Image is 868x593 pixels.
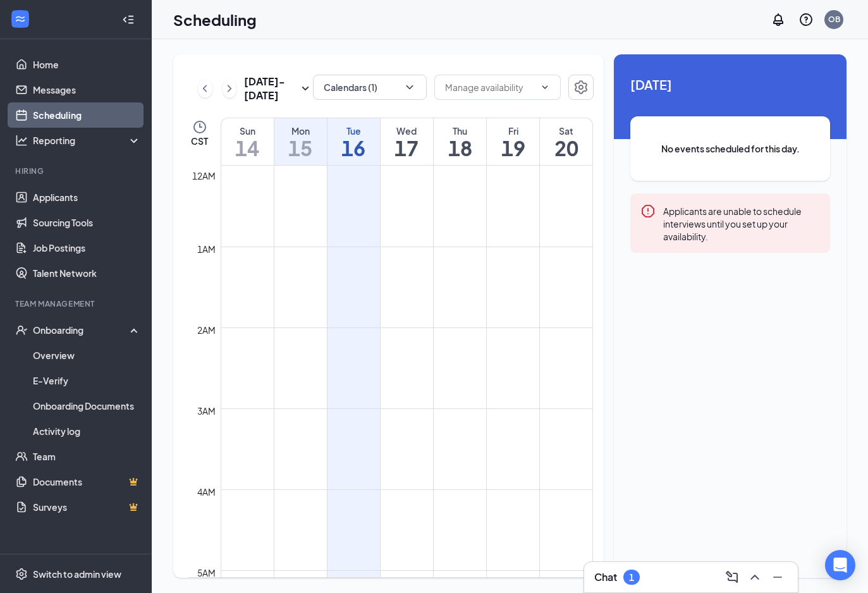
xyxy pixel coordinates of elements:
[298,81,313,96] svg: SmallChevronDown
[540,125,592,137] div: Sat
[434,137,486,159] h1: 18
[33,102,141,128] a: Scheduling
[195,242,218,256] div: 1am
[487,118,539,165] a: September 19, 2025
[274,137,327,159] h1: 15
[33,469,141,494] a: DocumentsCrown
[33,210,141,235] a: Sourcing Tools
[825,550,855,580] div: Open Intercom Messenger
[33,568,121,580] div: Switch to admin view
[33,343,141,368] a: Overview
[656,142,805,156] span: No events scheduled for this day.
[381,137,433,159] h1: 17
[15,568,28,580] svg: Settings
[195,404,218,418] div: 3am
[15,134,28,147] svg: Analysis
[798,12,814,27] svg: QuestionInfo
[722,567,742,587] button: ComposeMessage
[313,75,427,100] button: Calendars (1)ChevronDown
[434,118,486,165] a: September 18, 2025
[192,119,207,135] svg: Clock
[540,137,592,159] h1: 20
[381,125,433,137] div: Wed
[223,81,236,96] svg: ChevronRight
[573,80,589,95] svg: Settings
[122,13,135,26] svg: Collapse
[33,52,141,77] a: Home
[445,80,535,94] input: Manage availability
[747,570,762,585] svg: ChevronUp
[434,125,486,137] div: Thu
[724,570,740,585] svg: ComposeMessage
[327,137,380,159] h1: 16
[487,125,539,137] div: Fri
[33,185,141,210] a: Applicants
[221,125,274,137] div: Sun
[198,79,212,98] button: ChevronLeft
[33,77,141,102] a: Messages
[828,14,840,25] div: OB
[540,82,550,92] svg: ChevronDown
[487,137,539,159] h1: 19
[771,12,786,27] svg: Notifications
[630,75,830,94] span: [DATE]
[33,494,141,520] a: SurveysCrown
[191,135,208,147] span: CST
[594,570,617,584] h3: Chat
[767,567,788,587] button: Minimize
[221,118,274,165] a: September 14, 2025
[199,81,211,96] svg: ChevronLeft
[195,323,218,337] div: 2am
[745,567,765,587] button: ChevronUp
[14,13,27,25] svg: WorkstreamLogo
[33,324,130,336] div: Onboarding
[33,368,141,393] a: E-Verify
[33,134,142,147] div: Reporting
[221,137,274,159] h1: 14
[223,79,237,98] button: ChevronRight
[15,166,138,176] div: Hiring
[195,566,218,580] div: 5am
[190,169,218,183] div: 12am
[274,118,327,165] a: September 15, 2025
[327,125,380,137] div: Tue
[640,204,656,219] svg: Error
[403,81,416,94] svg: ChevronDown
[33,444,141,469] a: Team
[15,298,138,309] div: Team Management
[33,393,141,419] a: Onboarding Documents
[173,9,257,30] h1: Scheduling
[540,118,592,165] a: September 20, 2025
[33,260,141,286] a: Talent Network
[33,235,141,260] a: Job Postings
[568,75,594,100] button: Settings
[274,125,327,137] div: Mon
[381,118,433,165] a: September 17, 2025
[244,75,298,102] h3: [DATE] - [DATE]
[663,204,820,243] div: Applicants are unable to schedule interviews until you set up your availability.
[195,485,218,499] div: 4am
[568,75,594,102] a: Settings
[327,118,380,165] a: September 16, 2025
[770,570,785,585] svg: Minimize
[629,572,634,583] div: 1
[33,419,141,444] a: Activity log
[15,324,28,336] svg: UserCheck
